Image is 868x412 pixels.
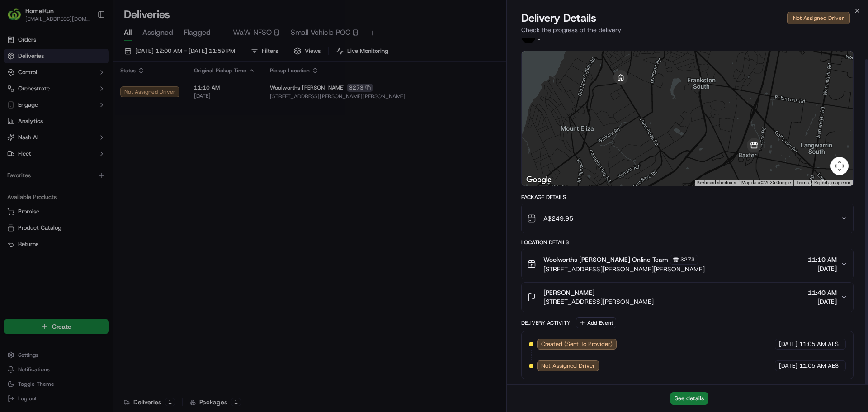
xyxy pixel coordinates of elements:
span: [STREET_ADDRESS][PERSON_NAME][PERSON_NAME] [543,265,705,274]
span: 11:10 AM [808,255,837,264]
span: 11:05 AM AEST [799,340,842,348]
span: - [538,36,540,43]
span: [DATE] [779,362,797,370]
a: Open this area in Google Maps (opens a new window) [524,174,554,186]
span: 11:40 AM [808,288,837,297]
input: Got a question? Start typing here... [24,58,163,68]
span: Knowledge Base [18,131,69,140]
a: 💻API Documentation [73,128,149,144]
button: Woolworths [PERSON_NAME] Online Team3273[STREET_ADDRESS][PERSON_NAME][PERSON_NAME]11:10 AM[DATE] [522,249,853,279]
div: 📗 [9,132,16,139]
img: 1736555255976-a54dd68f-1ca7-489b-9aae-adbdc363a1c4 [9,86,25,103]
a: 📗Knowledge Base [5,128,73,144]
div: Location Details [521,239,854,246]
div: We're available if you need us! [31,95,114,103]
span: Pylon [90,153,109,160]
p: Welcome 👋 [9,36,165,51]
span: [DATE] [779,340,797,348]
span: [DATE] [808,297,837,306]
span: Woolworths [PERSON_NAME] Online Team [543,255,668,264]
span: Delivery Details [521,11,596,25]
div: Package Details [521,194,854,201]
button: See details [670,392,708,405]
span: Not Assigned Driver [541,362,595,370]
button: [PERSON_NAME][STREET_ADDRESS][PERSON_NAME]11:40 AM[DATE] [522,283,853,312]
img: Google [524,174,554,186]
button: Keyboard shortcuts [697,180,736,186]
a: Powered byPylon [64,153,109,160]
div: 💻 [76,132,84,139]
span: A$249.95 [543,214,573,223]
span: 3273 [680,256,695,263]
span: [PERSON_NAME] [543,288,594,297]
span: API Documentation [85,131,145,140]
div: Delivery Activity [521,319,571,327]
button: Start new chat [154,89,165,100]
a: Terms (opens in new tab) [796,180,809,185]
div: Start new chat [31,86,148,95]
span: Created (Sent To Provider) [541,340,613,348]
button: Add Event [576,317,616,328]
span: [STREET_ADDRESS][PERSON_NAME] [543,297,654,306]
button: A$249.95 [522,204,853,233]
span: Map data ©2025 Google [741,180,791,185]
p: Check the progress of the delivery [521,25,854,34]
span: [DATE] [808,264,837,273]
span: 11:05 AM AEST [799,362,842,370]
a: Report a map error [814,180,850,185]
button: Map camera controls [830,157,849,175]
img: Nash [9,9,27,27]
